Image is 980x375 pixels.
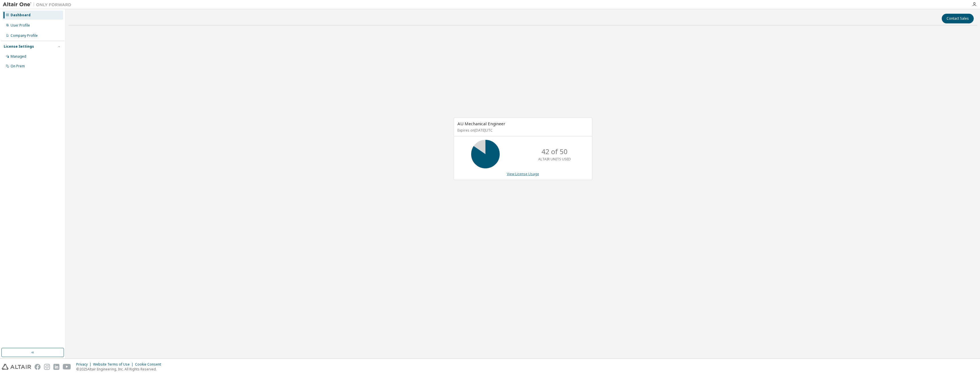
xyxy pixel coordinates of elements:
[76,367,164,372] p: © 2025 Altair Engineering, Inc. All Rights Reserved.
[93,362,135,367] div: Website Terms of Use
[63,364,71,370] img: youtube.svg
[135,362,164,367] div: Cookie Consent
[53,364,59,370] img: linkedin.svg
[2,364,31,370] img: altair_logo.svg
[3,2,74,7] img: Altair One
[541,147,568,156] p: 42 of 50
[4,44,34,49] div: License Settings
[507,172,539,176] a: View License Usage
[11,33,38,38] div: Company Profile
[942,14,974,23] button: Contact Sales
[11,23,30,28] div: User Profile
[538,157,571,162] p: ALTAIR UNITS USED
[35,364,41,370] img: facebook.svg
[11,64,25,68] div: On Prem
[11,54,26,59] div: Managed
[457,128,587,133] p: Expires on [DATE] UTC
[11,13,31,17] div: Dashboard
[76,362,93,367] div: Privacy
[44,364,50,370] img: instagram.svg
[457,121,505,126] span: AU Mechanical Engineer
